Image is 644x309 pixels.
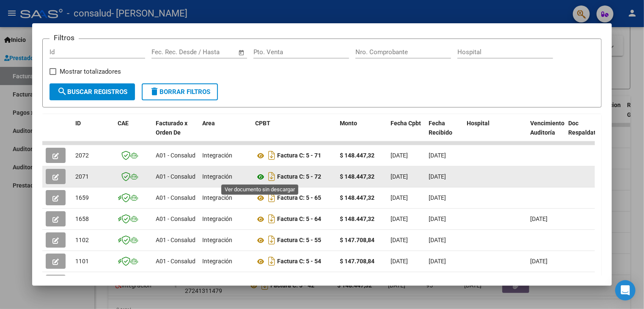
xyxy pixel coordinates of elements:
strong: $ 148.447,32 [340,194,374,201]
strong: Factura C: 5 - 65 [277,195,321,201]
strong: Factura C: 5 - 71 [277,152,321,159]
h3: Filtros [50,32,79,43]
span: 1658 [75,215,89,222]
button: Borrar Filtros [142,83,218,100]
span: CAE [118,120,129,127]
span: A01 - Consalud [156,152,195,159]
span: [DATE] [530,215,548,222]
span: Fecha Recibido [429,120,452,136]
span: Integración [202,194,232,201]
span: Doc Respaldatoria [568,120,606,136]
span: [DATE] [429,237,446,243]
datatable-header-cell: Doc Respaldatoria [565,114,616,152]
span: [DATE] [391,194,408,201]
mat-icon: delete [149,86,160,97]
input: Fecha fin [193,48,234,56]
i: Descargar documento [266,254,277,268]
i: Descargar documento [266,276,277,289]
span: [DATE] [391,237,408,243]
datatable-header-cell: ID [72,114,114,152]
input: Fecha inicio [151,48,186,56]
datatable-header-cell: Monto [336,114,387,152]
strong: $ 147.708,84 [340,258,374,265]
i: Descargar documento [266,212,277,226]
span: [DATE] [530,258,548,265]
i: Descargar documento [266,191,277,204]
span: Borrar Filtros [149,88,210,96]
datatable-header-cell: Area [199,114,252,152]
span: A01 - Consalud [156,173,195,180]
span: 2071 [75,173,89,180]
span: Hospital [467,120,490,127]
button: Buscar Registros [50,83,135,100]
datatable-header-cell: Facturado x Orden De [152,114,199,152]
strong: Factura C: 5 - 72 [277,174,321,180]
i: Descargar documento [266,233,277,247]
mat-icon: search [57,86,67,97]
strong: Factura C: 5 - 55 [277,237,321,244]
span: Monto [340,120,357,127]
span: 1659 [75,194,89,201]
span: Area [202,120,215,127]
strong: $ 148.447,32 [340,215,374,222]
span: [DATE] [391,215,408,222]
i: Descargar documento [266,170,277,183]
span: CPBT [255,120,270,127]
span: Facturado x Orden De [156,120,187,136]
span: [DATE] [391,152,408,159]
strong: $ 147.708,84 [340,237,374,243]
span: Buscar Registros [57,88,127,96]
span: A01 - Consalud [156,237,195,243]
datatable-header-cell: Vencimiento Auditoría [527,114,565,152]
span: A01 - Consalud [156,215,195,222]
span: 1102 [75,237,89,243]
datatable-header-cell: Hospital [463,114,527,152]
datatable-header-cell: Fecha Cpbt [387,114,425,152]
span: [DATE] [429,258,446,265]
span: ID [75,120,81,127]
span: Integración [202,173,232,180]
span: Vencimiento Auditoría [530,120,564,136]
div: Open Intercom Messenger [615,280,636,301]
span: Integración [202,215,232,222]
span: Integración [202,237,232,243]
span: Fecha Cpbt [391,120,421,127]
strong: Factura C: 5 - 54 [277,258,321,265]
span: A01 - Consalud [156,194,195,201]
i: Descargar documento [266,149,277,162]
span: [DATE] [391,258,408,265]
strong: $ 148.447,32 [340,152,374,159]
span: Integración [202,258,232,265]
span: [DATE] [391,173,408,180]
datatable-header-cell: CPBT [252,114,336,152]
span: [DATE] [429,194,446,201]
span: 1101 [75,258,89,265]
span: Mostrar totalizadores [60,66,121,77]
span: [DATE] [429,152,446,159]
span: Integración [202,152,232,159]
span: A01 - Consalud [156,258,195,265]
span: [DATE] [429,215,446,222]
datatable-header-cell: Fecha Recibido [425,114,463,152]
button: Open calendar [237,48,247,58]
strong: $ 148.447,32 [340,173,374,180]
strong: Factura C: 5 - 64 [277,216,321,223]
span: 2072 [75,152,89,159]
span: [DATE] [429,173,446,180]
datatable-header-cell: CAE [114,114,152,152]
